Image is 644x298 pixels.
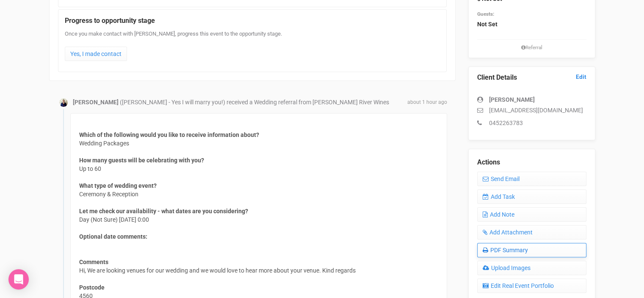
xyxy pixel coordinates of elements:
[576,73,586,81] a: Edit
[477,207,586,222] a: Add Note
[65,30,440,61] div: Once you make contact with [PERSON_NAME], progress this event to the opportunity stage.
[79,131,259,148] span: Wedding Packages
[79,181,157,198] span: Ceremony & Reception
[79,208,248,214] strong: Let me check our availability - what dates are you considering?
[477,11,494,17] small: Guests:
[79,157,204,164] strong: How many guests will be celebrating with you?
[477,172,586,186] a: Send Email
[477,225,586,240] a: Add Attachment
[79,233,147,240] strong: Optional date comments:
[477,158,586,167] legend: Actions
[73,99,119,106] strong: [PERSON_NAME]
[477,261,586,275] a: Upload Images
[79,259,108,265] strong: Comments
[489,96,535,103] strong: [PERSON_NAME]
[79,182,157,189] strong: What type of wedding event?
[477,243,586,257] a: PDF Summary
[65,47,127,61] a: Yes, I made contact
[79,131,259,138] strong: Which of the following would you like to receive information about?
[79,284,105,291] strong: Postcode
[477,119,586,127] p: 0452263783
[477,44,586,51] small: Referral
[477,189,586,204] a: Add Task
[120,99,389,106] span: ([PERSON_NAME] - Yes I will marry you!) received a Wedding referral from [PERSON_NAME] River Wines
[477,279,586,293] a: Edit Real Event Portfolio
[79,156,204,173] span: Up to 60
[65,16,440,26] legend: Progress to opportunity stage
[8,269,29,290] div: Open Intercom Messenger
[477,21,498,28] strong: Not Set
[477,106,586,114] p: [EMAIL_ADDRESS][DOMAIN_NAME]
[407,99,447,106] span: about 1 hour ago
[477,73,586,83] legend: Client Details
[59,98,68,107] img: open-uri20200401-4-bba0o7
